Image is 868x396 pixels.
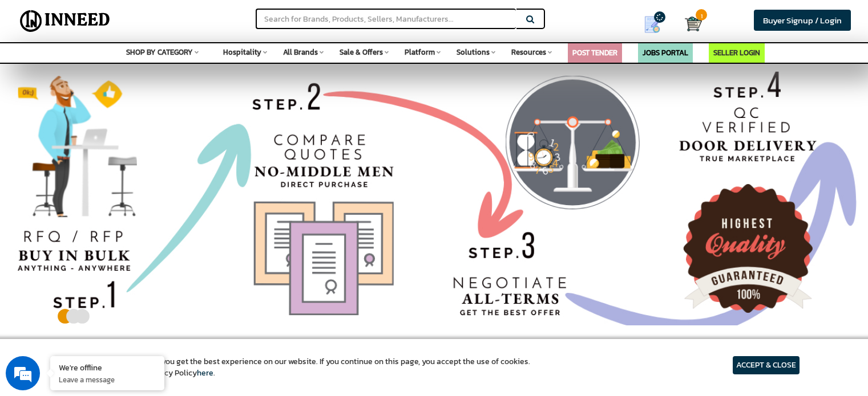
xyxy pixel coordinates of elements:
button: 3 [74,311,82,317]
a: SELLER LOGIN [713,47,760,58]
div: We're offline [59,362,156,373]
span: Hospitality [223,47,261,58]
a: JOBS PORTAL [643,47,688,58]
span: 1 [696,9,707,21]
article: ACCEPT & CLOSE [733,356,800,374]
article: We use cookies to ensure you get the best experience on our website. If you continue on this page... [68,356,530,379]
img: Show My Quotes [644,16,661,33]
span: Resources [511,47,546,58]
p: Leave a message [59,374,156,385]
img: Inneed.Market [15,7,115,35]
a: Buyer Signup / Login [754,10,851,31]
a: my Quotes [628,11,685,38]
span: Sale & Offers [340,47,383,58]
a: Cart 1 [685,11,693,36]
button: 1 [56,311,65,317]
span: Platform [405,47,435,58]
span: Solutions [457,47,490,58]
button: 2 [65,311,74,317]
input: Search for Brands, Products, Sellers, Manufacturers... [256,9,516,29]
span: SHOP BY CATEGORY [126,47,193,58]
span: Buyer Signup / Login [763,14,842,27]
a: here [197,367,213,379]
img: Cart [685,15,702,32]
a: POST TENDER [572,47,617,58]
span: All Brands [283,47,318,58]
